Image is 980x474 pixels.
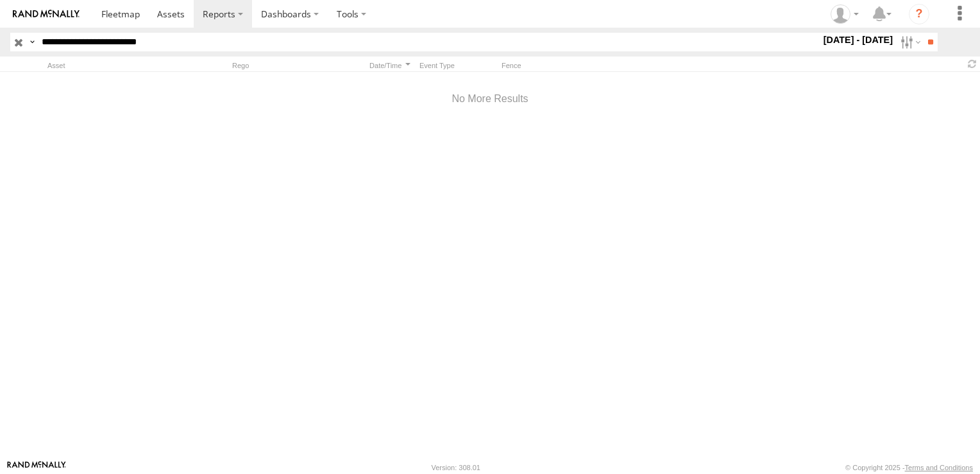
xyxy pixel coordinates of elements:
[232,61,360,70] div: Rego
[905,464,973,471] a: Terms and Conditions
[47,61,227,70] div: Asset
[419,61,496,70] div: Event Type
[27,33,37,51] label: Search Query
[502,61,726,70] div: Fence
[432,464,480,471] div: Version: 308.01
[7,461,66,474] a: Visit our Website
[909,4,929,24] i: ?
[826,4,863,24] div: Jennifer Albro
[366,61,414,70] div: Click to Sort
[821,33,896,47] label: [DATE] - [DATE]
[845,464,973,471] div: © Copyright 2025 -
[13,10,80,19] img: rand-logo.svg
[965,58,980,70] span: Refresh
[895,33,923,51] label: Search Filter Options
